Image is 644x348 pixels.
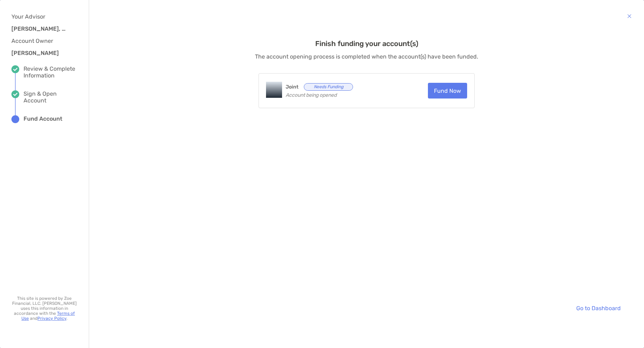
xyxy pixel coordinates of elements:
p: Account being opened [286,91,424,100]
button: Fund Now [428,83,467,99]
img: white check [13,93,17,96]
a: Go to Dashboard [571,300,626,316]
div: Fund Account [24,115,62,123]
img: white check [13,68,17,71]
h4: Your Advisor [11,13,72,20]
img: button icon [627,12,632,20]
h4: Account Owner [11,37,72,44]
a: Privacy Policy [37,316,66,321]
div: Sign & Open Account [24,90,77,104]
h4: Joint [286,83,424,91]
h3: [PERSON_NAME] [11,50,68,56]
img: option icon [266,82,282,98]
i: Needs Funding [304,83,353,91]
h3: [PERSON_NAME], CPA CFP [11,25,68,32]
p: The account opening process is completed when the account(s) have been funded. [255,52,478,61]
div: Review & Complete Information [24,65,77,79]
h4: Finish funding your account(s) [255,39,478,48]
p: This site is powered by Zoe Financial, LLC. [PERSON_NAME] uses this information in accordance wit... [11,296,77,321]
